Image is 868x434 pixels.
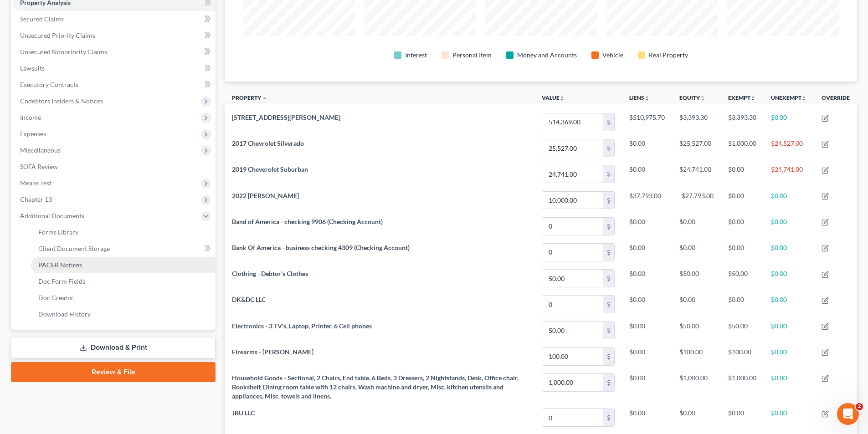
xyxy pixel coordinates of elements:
[721,161,764,187] td: $0.00
[20,64,45,72] span: Lawsuits
[644,96,650,101] i: unfold_more
[764,317,814,343] td: $0.00
[764,109,814,135] td: $0.00
[603,409,614,426] div: $
[672,135,721,161] td: $25,527.00
[232,270,308,277] span: Clothing - Debtor's Clothes
[232,348,313,356] span: Firearms - [PERSON_NAME]
[232,113,340,121] span: [STREET_ADDRESS][PERSON_NAME]
[38,310,91,318] span: Download History
[764,135,814,161] td: $24,527.00
[603,139,614,157] div: $
[542,374,603,391] input: 0.00
[542,139,603,157] input: 0.00
[542,113,603,131] input: 0.00
[232,94,267,101] a: Property expand_less
[721,369,764,404] td: $1,000.00
[31,257,216,273] a: PACER Notices
[622,405,672,431] td: $0.00
[232,192,299,199] span: 2022 [PERSON_NAME]
[603,270,614,287] div: $
[672,161,721,187] td: $24,741.00
[31,306,216,322] a: Download History
[542,322,603,339] input: 0.00
[622,161,672,187] td: $0.00
[20,163,58,170] span: SOFA Review
[856,403,863,410] span: 2
[721,239,764,265] td: $0.00
[721,213,764,239] td: $0.00
[38,294,74,301] span: Doc Creator
[814,89,857,109] th: Override
[603,322,614,339] div: $
[13,77,216,93] a: Executory Contracts
[232,165,308,173] span: 2019 Cheverolet Suburban
[20,130,46,138] span: Expenses
[232,409,255,417] span: JBU LLC
[405,51,427,60] div: Interest
[764,187,814,213] td: $0.00
[452,51,492,60] div: Personal Item
[771,94,807,101] a: Unexemptunfold_more
[542,270,603,287] input: 0.00
[837,403,859,425] iframe: Intercom live chat
[542,94,565,101] a: Valueunfold_more
[672,239,721,265] td: $0.00
[622,109,672,135] td: $510,975.70
[728,94,756,101] a: Exemptunfold_more
[721,135,764,161] td: $1,000.00
[517,51,577,60] div: Money and Accounts
[750,96,756,101] i: unfold_more
[542,244,603,261] input: 0.00
[672,291,721,317] td: $0.00
[31,240,216,257] a: Client Document Storage
[232,244,410,251] span: Bank Of America - business checking 4309 (Checking Account)
[542,348,603,365] input: 0.00
[721,317,764,343] td: $50.00
[721,109,764,135] td: $3,393.30
[20,31,95,39] span: Unsecured Priority Claims
[622,343,672,369] td: $0.00
[20,179,51,187] span: Means Test
[764,161,814,187] td: $24,741.00
[672,343,721,369] td: $100.00
[20,81,78,88] span: Executory Contracts
[542,409,603,426] input: 0.00
[721,343,764,369] td: $100.00
[764,213,814,239] td: $0.00
[764,291,814,317] td: $0.00
[232,296,266,303] span: DK&DC LLC
[672,369,721,404] td: $1,000.00
[603,165,614,183] div: $
[262,96,267,101] i: expand_less
[801,96,807,101] i: unfold_more
[622,265,672,291] td: $0.00
[603,218,614,235] div: $
[560,96,565,101] i: unfold_more
[20,97,103,105] span: Codebtors Insiders & Notices
[721,291,764,317] td: $0.00
[232,218,383,225] span: Band of America - checking 9906 (Checking Account)
[622,317,672,343] td: $0.00
[20,15,64,23] span: Secured Claims
[672,109,721,135] td: $3,393.30
[20,146,61,154] span: Miscellaneous
[38,277,85,285] span: Doc Form Fields
[700,96,705,101] i: unfold_more
[622,239,672,265] td: $0.00
[672,265,721,291] td: $50.00
[11,337,216,358] a: Download & Print
[603,113,614,131] div: $
[622,135,672,161] td: $0.00
[13,27,216,44] a: Unsecured Priority Claims
[13,11,216,27] a: Secured Claims
[542,218,603,235] input: 0.00
[603,244,614,261] div: $
[20,113,41,121] span: Income
[542,192,603,209] input: 0.00
[542,165,603,183] input: 0.00
[622,187,672,213] td: $37,793.00
[13,44,216,60] a: Unsecured Nonpriority Claims
[721,405,764,431] td: $0.00
[672,187,721,213] td: -$27,793.00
